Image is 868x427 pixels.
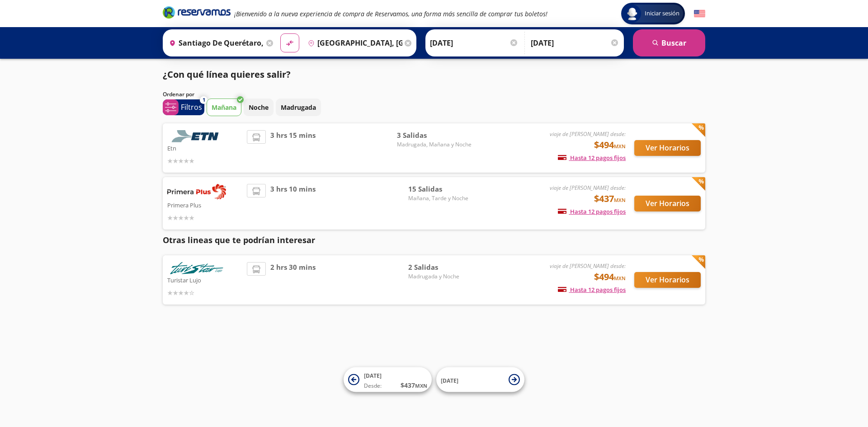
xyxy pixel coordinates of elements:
em: viaje de [PERSON_NAME] desde: [550,262,626,270]
p: Turistar Lujo [167,274,242,285]
span: Hasta 12 pagos fijos [558,286,626,294]
small: MXN [614,197,626,203]
p: Etn [167,142,242,153]
button: Ver Horarios [634,272,701,288]
button: Madrugada [276,99,321,116]
p: Mañana [212,103,236,112]
img: Etn [167,130,226,142]
em: viaje de [PERSON_NAME] desde: [550,184,626,192]
span: Madrugada y Noche [408,272,472,281]
span: [DATE] [441,376,458,384]
p: Otras lineas que te podrían interesar [163,234,705,246]
button: Ver Horarios [634,196,701,211]
i: Brand Logo [163,5,231,19]
span: [DATE] [364,372,382,380]
span: $494 [594,138,626,152]
span: 15 Salidas [408,184,472,194]
button: [DATE] [436,367,524,392]
p: ¿Con qué línea quieres salir? [163,68,291,81]
button: Ver Horarios [634,140,701,156]
p: Madrugada [281,103,316,112]
span: $ 437 [401,380,427,390]
span: Hasta 12 pagos fijos [558,154,626,162]
small: MXN [614,275,626,282]
button: Buscar [633,29,705,56]
input: Buscar Destino [304,32,403,54]
button: Mañana [207,99,241,116]
span: Iniciar sesión [641,9,683,18]
em: viaje de [PERSON_NAME] desde: [550,130,626,138]
button: [DATE]Desde:$437MXN [344,367,432,392]
small: MXN [415,382,427,389]
p: Ordenar por [163,90,194,99]
span: 2 hrs 30 mins [270,262,316,298]
input: Elegir Fecha [430,32,519,54]
button: English [694,8,705,19]
a: Brand Logo [163,5,231,22]
span: 3 hrs 10 mins [270,184,316,223]
span: Madrugada, Mañana y Noche [397,141,472,149]
p: Primera Plus [167,199,242,210]
em: ¡Bienvenido a la nueva experiencia de compra de Reservamos, una forma más sencilla de comprar tus... [234,9,547,18]
button: 1Filtros [163,99,204,115]
span: $437 [594,192,626,206]
span: 2 Salidas [408,262,472,272]
span: Desde: [364,382,382,390]
p: Noche [249,103,269,112]
span: Hasta 12 pagos fijos [558,207,626,216]
span: $494 [594,270,626,284]
small: MXN [614,143,626,150]
img: Turistar Lujo [167,262,226,274]
span: 3 hrs 15 mins [270,130,316,166]
button: Noche [244,99,274,116]
span: 1 [203,96,205,104]
span: 3 Salidas [397,130,472,141]
input: Opcional [531,32,619,54]
input: Buscar Origen [165,32,264,54]
p: Filtros [181,102,202,113]
img: Primera Plus [167,184,226,199]
span: Mañana, Tarde y Noche [408,194,472,202]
